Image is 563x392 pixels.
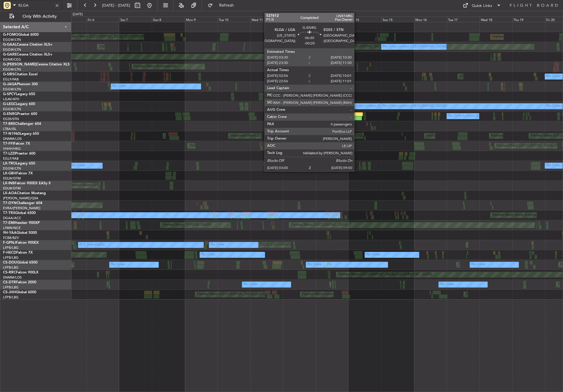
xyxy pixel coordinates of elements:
[3,53,53,56] a: G-GARECessna Citation XLS+
[102,3,130,8] span: [DATE] - [DATE]
[3,83,17,86] span: G-JAGA
[7,12,65,21] button: Only With Activity
[3,156,19,161] a: EGLF/FAB
[383,102,447,111] div: No Crew London ([GEOGRAPHIC_DATA])
[3,265,19,270] a: LFPB/LBG
[244,280,257,289] div: No Crew
[3,211,36,215] a: T7-TRXGlobal 6500
[3,43,17,47] span: G-GAAL
[283,17,316,22] div: Thu 12
[3,63,70,66] a: G-[PERSON_NAME]Cessna Citation XLS
[211,240,224,249] div: No Crew
[3,117,19,121] a: EGSS/STN
[18,1,53,10] input: Airport
[99,42,197,51] div: Unplanned Maint [GEOGRAPHIC_DATA] ([GEOGRAPHIC_DATA])
[366,250,380,259] div: No Crew
[3,176,21,181] a: EDLW/DTM
[3,77,19,82] a: EGLF/FAB
[3,241,16,245] span: F-GPNJ
[3,251,16,255] span: F-HECD
[3,63,36,66] span: G-[PERSON_NAME]
[3,281,36,284] a: CS-DTRFalcon 2000
[201,250,215,259] div: No Crew
[3,221,40,225] a: T7-EMIHawker 900XP
[3,43,53,47] a: G-GAALCessna Citation XLS+
[3,152,15,155] span: T7-LZZI
[383,42,447,51] div: No Crew London ([GEOGRAPHIC_DATA])
[447,17,480,22] div: Tue 17
[3,33,39,37] a: G-FOMOGlobal 6000
[3,285,19,290] a: LFPB/LBG
[3,191,46,195] a: LX-AOACitation Mustang
[3,251,33,255] a: F-HECDFalcon 7X
[3,162,35,165] a: LX-TROLegacy 650
[546,72,560,81] div: No Crew
[426,131,527,140] div: Unplanned Maint Lagos ([GEOGRAPHIC_DATA][PERSON_NAME])
[3,201,17,205] span: T7-DYN
[471,260,485,269] div: No Crew
[80,240,105,249] div: A/C Unavailable
[459,72,558,81] div: Unplanned Maint [GEOGRAPHIC_DATA] ([GEOGRAPHIC_DATA])
[16,14,63,19] span: Only With Activity
[3,201,42,205] a: T7-DYNChallenger 604
[295,32,390,41] div: Planned Maint [GEOGRAPHIC_DATA] ([GEOGRAPHIC_DATA])
[66,32,161,41] div: Planned Maint [GEOGRAPHIC_DATA] ([GEOGRAPHIC_DATA])
[3,246,19,250] a: LFPB/LBG
[3,166,21,171] a: EGGW/LTN
[230,131,329,140] div: Unplanned Maint [GEOGRAPHIC_DATA] ([GEOGRAPHIC_DATA])
[197,290,291,299] div: Planned Maint [GEOGRAPHIC_DATA] ([GEOGRAPHIC_DATA])
[3,196,38,201] a: [PERSON_NAME]/QSA
[465,290,560,299] div: Planned Maint [GEOGRAPHIC_DATA] ([GEOGRAPHIC_DATA])
[119,17,152,22] div: Sat 7
[308,260,321,269] div: No Crew
[3,261,38,264] a: CS-DOUGlobal 6500
[3,182,50,185] a: LX-INBFalcon 900EX EASy II
[291,221,348,230] div: Planned Maint [GEOGRAPHIC_DATA]
[3,275,22,280] a: DNMM/LOS
[327,131,384,140] div: AOG Maint Lagos ([PERSON_NAME])
[3,142,14,146] span: T7-FFI
[212,240,307,249] div: Planned Maint [GEOGRAPHIC_DATA] ([GEOGRAPHIC_DATA])
[3,236,19,240] a: FCBB/BZV
[71,161,85,170] div: No Crew
[3,38,21,42] a: EGGW/LTN
[3,83,38,86] a: G-JAGAPhenom 300
[3,127,17,131] a: LTBA/ISL
[3,255,19,260] a: LFPB/LBG
[185,17,218,22] div: Mon 9
[3,231,17,235] span: 9H-YAA
[285,72,298,81] div: No Crew
[3,92,35,96] a: G-SPCYLegacy 650
[3,87,21,92] a: EGGW/LTN
[214,3,239,8] span: Refresh
[3,295,19,300] a: LFPB/LBG
[3,152,35,155] a: T7-LZZIPraetor 600
[3,67,21,72] a: EGGW/LTN
[3,291,36,294] a: CS-JHHGlobal 6000
[3,182,15,185] span: LX-INB
[3,137,22,141] a: DNMM/LOS
[3,33,18,37] span: G-FOMO
[285,62,298,71] div: No Crew
[3,146,21,151] a: VHHH/HKG
[113,82,126,91] div: No Crew
[448,112,512,121] div: No Crew London ([GEOGRAPHIC_DATA])
[3,142,30,146] a: T7-FFIFalcon 7X
[3,186,21,191] a: EDLW/DTM
[480,17,512,22] div: Wed 18
[3,47,21,52] a: EGGW/LTN
[3,57,21,62] a: EGNR/CEG
[3,206,40,210] a: EVRA/[PERSON_NAME]
[3,211,15,215] span: T7-TRX
[512,17,545,22] div: Thu 19
[3,281,16,284] span: CS-DTR
[3,241,39,245] a: F-GPNJFalcon 900EX
[350,102,414,111] div: No Crew London ([GEOGRAPHIC_DATA])
[271,102,370,111] div: Unplanned Maint [GEOGRAPHIC_DATA] ([GEOGRAPHIC_DATA])
[3,73,14,76] span: G-SIRS
[218,17,250,22] div: Tue 10
[3,261,17,264] span: CS-DOU
[338,270,432,279] div: Planned Maint [GEOGRAPHIC_DATA] ([GEOGRAPHIC_DATA])
[302,290,351,299] div: Planned Maint Geneva (Cointrin)
[3,97,19,101] a: LGAV/ATH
